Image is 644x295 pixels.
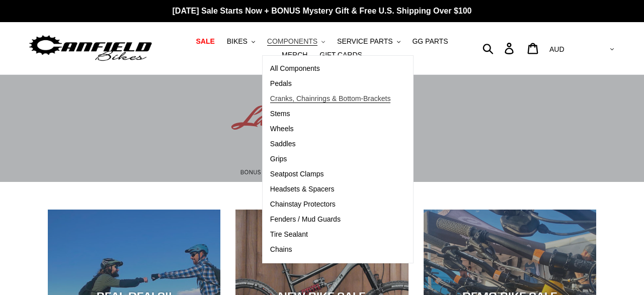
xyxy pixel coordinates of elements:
[263,122,398,137] a: Wheels
[267,37,317,46] span: COMPONENTS
[270,170,324,178] span: Seatpost Clamps
[263,182,398,197] a: Headsets & Spacers
[337,37,392,46] span: SERVICE PARTS
[332,35,405,48] button: SERVICE PARTS
[263,61,398,76] a: All Components
[263,107,398,122] a: Stems
[270,64,320,73] span: All Components
[263,167,398,182] a: Seatpost Clamps
[191,35,219,48] a: SALE
[277,48,312,62] a: MERCH
[314,48,367,62] a: GIFT CARDS
[263,212,398,227] a: Fenders / Mud Guards
[270,110,290,118] span: Stems
[282,51,307,59] span: MERCH
[263,227,398,242] a: Tire Sealant
[263,197,398,212] a: Chainstay Protectors
[263,91,398,107] a: Cranks, Chainrings & Bottom-Brackets
[319,51,362,59] span: GIFT CARDS
[270,245,292,254] span: Chains
[28,33,153,64] img: Canfield Bikes
[263,242,398,257] a: Chains
[270,155,287,163] span: Grips
[263,76,398,91] a: Pedals
[262,35,330,48] button: COMPONENTS
[270,215,341,224] span: Fenders / Mud Guards
[270,79,292,88] span: Pedals
[270,200,336,209] span: Chainstay Protectors
[270,230,308,239] span: Tire Sealant
[270,125,294,133] span: Wheels
[407,35,453,48] a: GG PARTS
[196,37,214,46] span: SALE
[263,137,398,152] a: Saddles
[270,185,335,193] span: Headsets & Spacers
[222,35,260,48] button: BIKES
[412,37,448,46] span: GG PARTS
[270,140,296,148] span: Saddles
[227,37,248,46] span: BIKES
[263,152,398,167] a: Grips
[270,94,391,103] span: Cranks, Chainrings & Bottom-Brackets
